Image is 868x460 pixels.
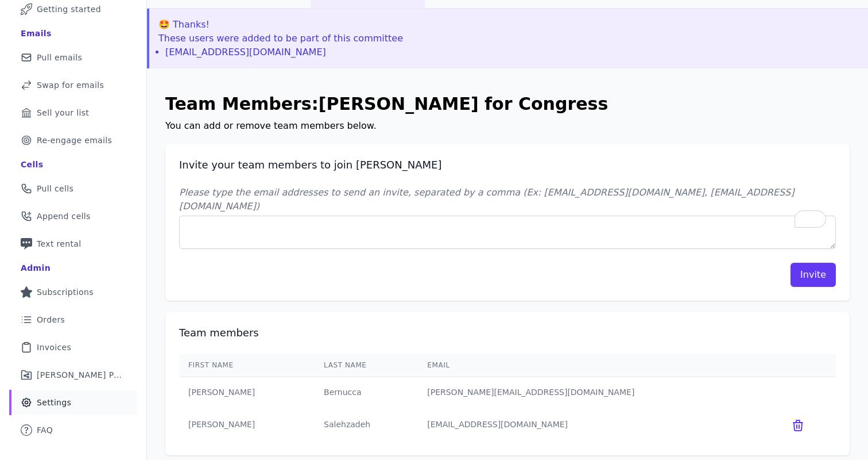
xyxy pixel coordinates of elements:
a: Append cells [9,204,137,229]
a: Pull emails [9,45,137,70]
span: Subscriptions [37,286,94,298]
th: Email [418,354,777,377]
button: Invite [790,263,836,287]
a: Sell your list [9,100,137,125]
span: Pull emails [37,52,82,63]
a: Invoices [9,335,137,360]
p: You can add or remove team members below. [165,119,850,133]
a: Re-engage emails [9,128,137,153]
span: Invoices [37,342,71,353]
a: Text rental [9,231,137,256]
textarea: To enrich screen reader interactions, please activate Accessibility in Grammarly extension settings [179,216,836,249]
span: [PERSON_NAME] Performance [37,369,123,381]
li: [EMAIL_ADDRESS][DOMAIN_NAME] [165,45,859,59]
a: Settings [9,390,137,415]
a: [PERSON_NAME] Performance [9,362,137,388]
a: Orders [9,307,137,332]
h2: Invite your team members to join [PERSON_NAME] [179,158,836,172]
div: Emails [21,28,52,39]
span: Orders [37,314,65,325]
span: Settings [37,397,71,408]
h1: Team Members: [PERSON_NAME] for Congress [165,94,850,114]
p: 🤩 Thanks! These users were added to be part of this committee [158,18,859,59]
h2: Team members [179,326,836,340]
th: First Name [179,354,315,377]
td: Bernucca [315,377,418,408]
span: Pull cells [37,183,73,194]
td: [PERSON_NAME][EMAIL_ADDRESS][DOMAIN_NAME] [418,377,777,408]
td: [PERSON_NAME] [179,407,315,442]
td: Salehzadeh [315,407,418,442]
td: [PERSON_NAME] [179,377,315,408]
span: Append cells [37,210,91,222]
span: Text rental [37,238,82,250]
a: Pull cells [9,176,137,201]
td: [EMAIL_ADDRESS][DOMAIN_NAME] [418,407,777,442]
span: Re-engage emails [37,135,112,146]
a: Swap for emails [9,72,137,98]
span: Getting started [37,3,101,15]
span: Sell your list [37,107,89,118]
span: Swap for emails [37,79,104,91]
label: Please type the email addresses to send an invite, separated by a comma (Ex: [EMAIL_ADDRESS][DOMA... [179,186,836,213]
a: Subscriptions [9,279,137,305]
div: Cells [21,159,43,170]
a: FAQ [9,417,137,443]
th: Last Name [315,354,418,377]
span: FAQ [37,424,53,436]
div: Admin [21,262,51,274]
